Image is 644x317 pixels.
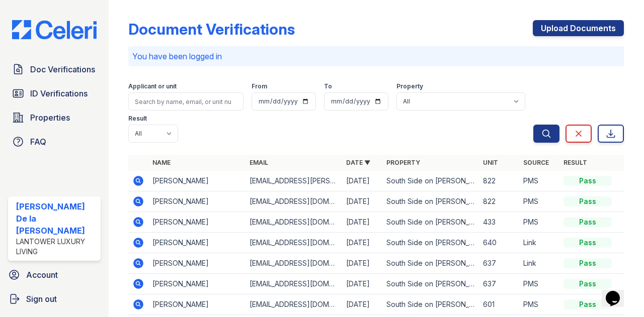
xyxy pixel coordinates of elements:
div: Pass [563,258,612,268]
td: [PERSON_NAME] [148,274,245,294]
td: [DATE] [342,294,382,315]
span: Sign out [26,293,57,305]
div: Pass [563,299,612,309]
a: Unit [483,159,498,166]
div: [PERSON_NAME] De la [PERSON_NAME] [16,200,97,237]
td: [EMAIL_ADDRESS][DOMAIN_NAME] [246,274,342,294]
td: [PERSON_NAME] [148,171,245,191]
a: Doc Verifications [8,59,101,79]
td: 637 [479,253,519,274]
td: South Side on [PERSON_NAME] [382,274,479,294]
td: 433 [479,212,519,233]
td: South Side on [PERSON_NAME] [382,191,479,212]
input: Search by name, email, or unit number [128,92,244,111]
td: [PERSON_NAME] [148,212,245,233]
div: Pass [563,176,612,186]
td: [DATE] [342,212,382,233]
td: PMS [519,294,559,315]
p: You have been logged in [132,50,620,62]
td: [EMAIL_ADDRESS][DOMAIN_NAME] [246,294,342,315]
div: Pass [563,217,612,227]
td: [PERSON_NAME] [148,191,245,212]
td: South Side on [PERSON_NAME] [382,233,479,253]
td: PMS [519,212,559,233]
td: [DATE] [342,191,382,212]
a: FAQ [8,132,101,152]
td: [EMAIL_ADDRESS][DOMAIN_NAME] [246,191,342,212]
a: Name [152,159,171,166]
span: FAQ [30,136,46,148]
a: Sign out [4,289,105,309]
td: 640 [479,233,519,253]
div: Pass [563,196,612,206]
a: Property [386,159,420,166]
td: PMS [519,171,559,191]
label: Property [396,82,423,90]
div: Lantower Luxury Living [16,237,97,257]
div: Pass [563,279,612,289]
td: South Side on [PERSON_NAME] [382,294,479,315]
span: Properties [30,112,70,124]
td: Link [519,253,559,274]
td: [PERSON_NAME] [148,294,245,315]
td: [EMAIL_ADDRESS][DOMAIN_NAME] [246,233,342,253]
td: PMS [519,191,559,212]
td: South Side on [PERSON_NAME] [382,212,479,233]
label: From [252,82,267,90]
img: CE_Logo_Blue-a8612792a0a2168367f1c8372b55b34899dd931a85d93a1a3d3e32e68fde9ad4.png [4,20,105,39]
label: Result [128,115,147,123]
td: 637 [479,274,519,294]
a: Email [250,159,268,166]
td: 601 [479,294,519,315]
iframe: chat widget [602,277,634,307]
span: ID Verifications [30,87,88,99]
td: [DATE] [342,274,382,294]
td: [EMAIL_ADDRESS][DOMAIN_NAME] [246,253,342,274]
div: Pass [563,238,612,248]
td: 822 [479,191,519,212]
td: South Side on [PERSON_NAME] [382,253,479,274]
a: Source [523,159,549,166]
label: To [324,82,332,90]
td: Link [519,233,559,253]
a: Result [563,159,587,166]
a: Account [4,265,105,285]
td: South Side on [PERSON_NAME] [382,171,479,191]
a: Properties [8,108,101,128]
span: Doc Verifications [30,63,95,75]
td: [PERSON_NAME] [148,253,245,274]
a: Date ▼ [346,159,370,166]
td: [DATE] [342,171,382,191]
td: [DATE] [342,233,382,253]
td: [EMAIL_ADDRESS][PERSON_NAME][DOMAIN_NAME] [246,171,342,191]
td: [PERSON_NAME] [148,233,245,253]
a: Upload Documents [533,20,624,36]
label: Applicant or unit [128,82,177,90]
span: Account [26,269,58,281]
td: [DATE] [342,253,382,274]
td: [EMAIL_ADDRESS][DOMAIN_NAME] [246,212,342,233]
td: PMS [519,274,559,294]
div: Document Verifications [128,20,295,38]
a: ID Verifications [8,83,101,103]
td: 822 [479,171,519,191]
